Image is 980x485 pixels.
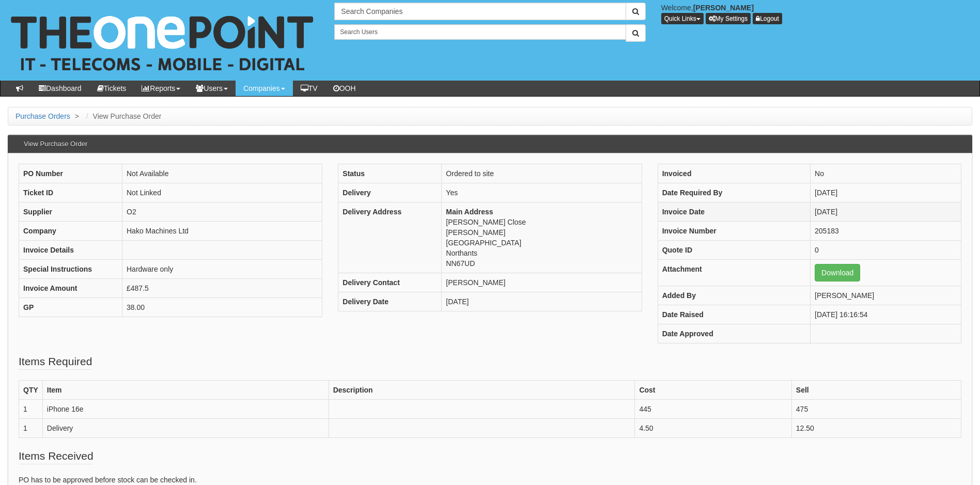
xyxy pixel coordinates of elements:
th: Special Instructions [19,260,122,279]
th: Date Raised [658,305,810,324]
td: 38.00 [122,298,322,317]
p: PO has to be approved before stock can be checked in. [19,475,961,485]
td: Yes [442,183,642,202]
div: Welcome, [654,3,980,24]
a: Purchase Orders [15,112,70,120]
td: 1 [19,419,43,438]
a: Dashboard [31,81,89,96]
td: [PERSON_NAME] [811,286,961,305]
th: QTY [19,381,43,400]
th: Item [42,381,329,400]
td: Delivery [42,419,329,438]
a: Download [815,264,860,281]
th: Invoice Details [19,241,122,260]
th: Delivery Address [338,202,442,273]
th: Invoice Date [658,202,810,222]
th: Description [329,381,635,400]
th: Invoiced [658,164,810,183]
td: 445 [635,400,791,419]
th: Supplier [19,202,122,222]
th: Status [338,164,442,183]
th: Invoice Amount [19,279,122,298]
td: Hako Machines Ltd [122,222,322,241]
legend: Items Required [19,354,92,370]
a: My Settings [706,13,751,24]
th: PO Number [19,164,122,183]
th: Cost [635,381,791,400]
legend: Items Received [19,448,94,464]
td: 1 [19,400,43,419]
td: [DATE] [811,183,961,202]
td: 0 [811,241,961,260]
th: Ticket ID [19,183,122,202]
td: 4.50 [635,419,791,438]
td: 475 [791,400,961,419]
td: [PERSON_NAME] [442,273,642,292]
b: [PERSON_NAME] [693,4,754,12]
th: Attachment [658,260,810,286]
b: Main Address [446,208,493,216]
a: Reports [134,81,188,96]
th: Company [19,222,122,241]
th: Delivery Contact [338,273,442,292]
td: No [811,164,961,183]
th: Date Required By [658,183,810,202]
input: Search Users [334,24,626,40]
th: Quote ID [658,241,810,260]
a: Logout [753,13,782,24]
td: O2 [122,202,322,222]
h3: View Purchase Order [19,135,92,153]
th: Date Approved [658,324,810,343]
th: Added By [658,286,810,305]
td: [DATE] 16:16:54 [811,305,961,324]
td: 12.50 [791,419,961,438]
td: Not Linked [122,183,322,202]
th: Sell [791,381,961,400]
a: OOH [325,81,364,96]
td: £487.5 [122,279,322,298]
td: Ordered to site [442,164,642,183]
a: TV [293,81,325,96]
td: [DATE] [442,292,642,311]
th: Delivery Date [338,292,442,311]
a: Companies [236,81,293,96]
th: GP [19,298,122,317]
button: Quick Links [661,13,704,24]
span: > [72,112,82,120]
td: iPhone 16e [42,400,329,419]
td: [DATE] [811,202,961,222]
td: Hardware only [122,260,322,279]
li: View Purchase Order [84,111,162,121]
a: Tickets [89,81,134,96]
td: [PERSON_NAME] Close [PERSON_NAME] [GEOGRAPHIC_DATA] Northants NN67UD [442,202,642,273]
input: Search Companies [334,3,626,20]
a: Users [188,81,236,96]
th: Delivery [338,183,442,202]
td: 205183 [811,222,961,241]
th: Invoice Number [658,222,810,241]
td: Not Available [122,164,322,183]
